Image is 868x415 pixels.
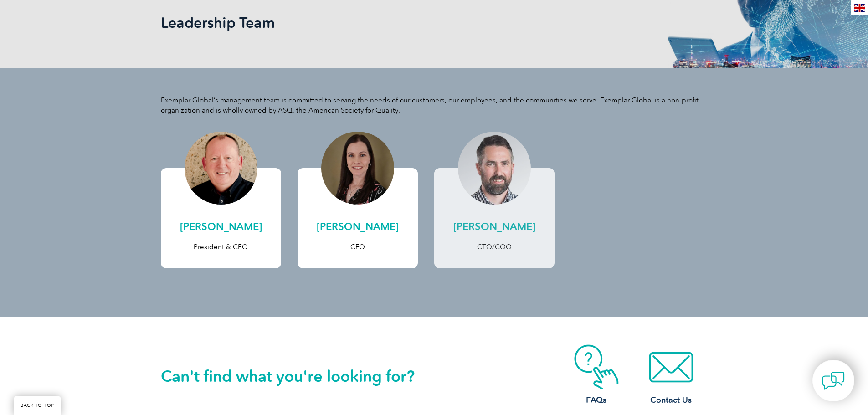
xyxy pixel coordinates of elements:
a: [PERSON_NAME] CTO/COO [434,168,555,268]
p: President & CEO [170,242,272,252]
p: CFO [307,242,409,252]
img: en [854,4,865,12]
h3: Contact Us [635,395,708,406]
a: [PERSON_NAME] President & CEO [161,168,281,268]
a: BACK TO TOP [14,396,61,415]
h2: [PERSON_NAME] [170,220,272,234]
p: CTO/COO [443,242,545,252]
img: contact-email.webp [635,344,708,390]
a: [PERSON_NAME] CFO [298,168,418,268]
h1: Leadership Team [161,14,511,31]
p: Exemplar Global’s management team is committed to serving the needs of our customers, our employe... [161,95,708,115]
img: contact-faq.webp [560,344,633,390]
h2: [PERSON_NAME] [443,220,545,234]
h3: FAQs [560,395,633,406]
a: Contact Us [635,344,708,406]
img: contact-chat.png [822,369,845,392]
h2: Can't find what you're looking for? [161,369,434,384]
a: FAQs [560,344,633,406]
h2: [PERSON_NAME] [307,220,409,234]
